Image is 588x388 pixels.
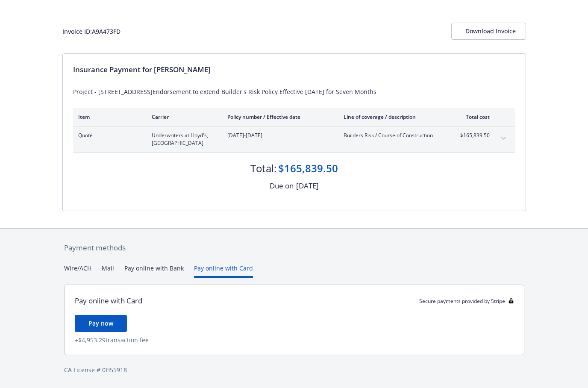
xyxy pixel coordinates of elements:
[75,315,127,332] button: Pay now
[78,132,138,139] span: Quote
[227,113,330,121] div: Policy number / Effective date
[152,113,214,121] div: Carrier
[73,126,515,152] div: QuoteUnderwriters at Lloyd's, [GEOGRAPHIC_DATA][DATE]-[DATE]Builders Risk / Course of Constructio...
[75,295,142,306] div: Pay online with Card
[102,264,114,278] button: Mail
[62,27,121,36] div: Invoice ID: A9A473FD
[64,264,91,278] button: Wire/ACH
[465,23,512,39] div: Download Invoice
[451,23,526,40] button: Download Invoice
[75,335,514,344] div: + $4,953.29 transaction fee
[152,132,214,147] span: Underwriters at Lloyd's, [GEOGRAPHIC_DATA]
[497,132,510,145] button: expand content
[194,264,253,278] button: Pay online with Card
[344,132,444,139] span: Builders Risk / Course of Construction
[227,132,330,139] span: [DATE]-[DATE]
[73,64,515,75] div: Insurance Payment for [PERSON_NAME]
[270,180,294,191] div: Due on
[73,87,515,96] div: Project - Endorsement to extend Builder's Risk Policy Effective [DATE] for Seven Months
[419,297,514,305] div: Secure payments provided by Stripe
[296,180,319,191] div: [DATE]
[64,242,524,253] div: Payment methods
[124,264,184,278] button: Pay online with Bank
[458,132,490,139] span: $165,839.50
[250,161,276,176] div: Total:
[278,161,338,176] div: $165,839.50
[78,113,138,121] div: Item
[344,113,444,121] div: Line of coverage / description
[458,113,490,121] div: Total cost
[88,319,113,327] span: Pay now
[64,365,524,374] div: CA License # 0H55918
